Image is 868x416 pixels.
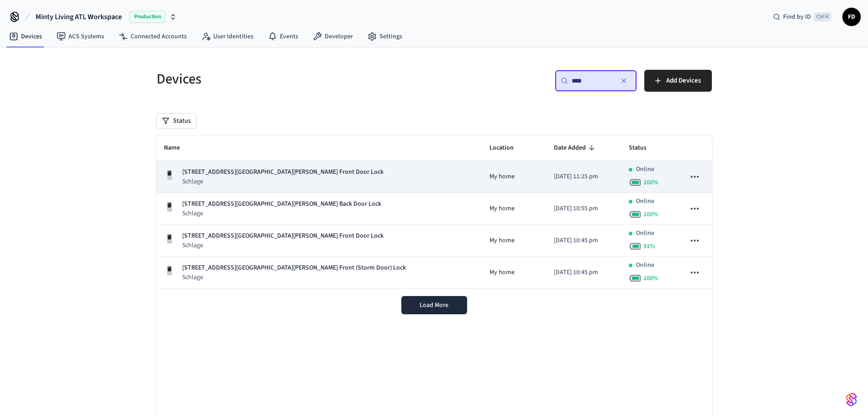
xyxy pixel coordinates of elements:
[554,172,614,182] p: [DATE] 11:25 pm
[182,241,384,250] p: Schlage
[636,229,654,238] p: Online
[182,209,381,218] p: Schlage
[182,273,406,282] p: Schlage
[636,165,654,174] p: Online
[489,172,515,182] span: My home
[401,296,467,314] button: Load More
[261,28,305,45] a: Events
[643,210,658,219] span: 100 %
[636,197,654,206] p: Online
[489,204,515,213] span: My home
[846,392,857,407] img: SeamLogoGradient.69752ec5.svg
[157,70,429,88] h5: Devices
[36,11,122,22] span: Minty Living ATL Workspace
[489,236,515,245] span: My home
[111,28,194,45] a: Connected Accounts
[164,265,175,276] img: Yale Assure Touchscreen Wifi Smart Lock, Satin Nickel, Front
[157,114,196,128] button: Status
[182,199,381,209] p: [STREET_ADDRESS][GEOGRAPHIC_DATA][PERSON_NAME] Back Door Lock
[814,12,831,21] span: Ctrl K
[842,8,861,26] button: FD
[182,231,384,241] p: [STREET_ADDRESS][GEOGRAPHIC_DATA][PERSON_NAME] Front Door Lock
[666,75,701,87] span: Add Devices
[629,141,658,155] span: Status
[643,242,655,251] span: 91 %
[643,274,658,283] span: 100 %
[49,28,111,45] a: ACS Systems
[164,202,175,213] img: Yale Assure Touchscreen Wifi Smart Lock, Satin Nickel, Front
[636,260,654,270] p: Online
[129,11,166,23] span: Production
[783,12,811,21] span: Find by ID
[182,177,384,186] p: Schlage
[2,28,49,45] a: Devices
[554,268,614,277] p: [DATE] 10:45 pm
[157,135,712,289] table: sticky table
[843,9,860,25] span: FD
[164,170,175,181] img: Yale Assure Touchscreen Wifi Smart Lock, Satin Nickel, Front
[164,141,192,155] span: Name
[554,141,598,155] span: Date Added
[643,178,658,187] span: 100 %
[420,301,448,310] span: Load More
[182,263,406,273] p: [STREET_ADDRESS][GEOGRAPHIC_DATA][PERSON_NAME] Front (Storm Door) Lock
[554,204,614,213] p: [DATE] 10:55 pm
[489,268,515,277] span: My home
[182,167,384,177] p: [STREET_ADDRESS][GEOGRAPHIC_DATA][PERSON_NAME] Front Door Lock
[360,28,410,45] a: Settings
[305,28,360,45] a: Developer
[164,234,175,244] img: Yale Assure Touchscreen Wifi Smart Lock, Satin Nickel, Front
[194,28,261,45] a: User Identities
[644,70,712,92] button: Add Devices
[766,9,839,25] div: Find by IDCtrl K
[489,141,526,155] span: Location
[554,236,614,245] p: [DATE] 10:45 pm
